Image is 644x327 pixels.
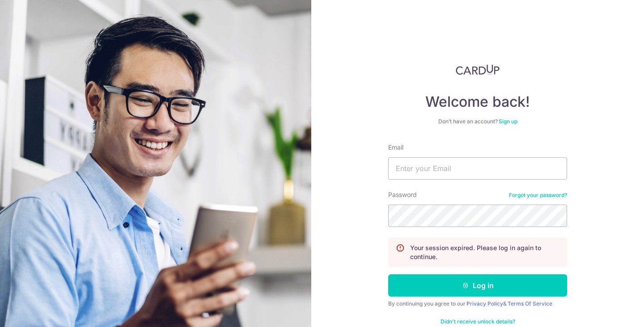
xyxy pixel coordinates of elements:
a: Privacy Policy [466,300,503,307]
input: Enter your Email [388,157,567,180]
label: Email [388,143,403,152]
a: Forgot your password? [509,192,567,199]
img: CardUp Logo [456,64,500,75]
div: By continuing you agree to our & [388,300,567,307]
label: Password [388,190,417,199]
div: Don’t have an account? [388,118,567,125]
a: Sign up [499,118,517,125]
p: Your session expired. Please log in again to continue. [410,243,559,261]
h4: Welcome back! [388,93,567,111]
button: Log in [388,274,567,297]
a: Didn't receive unlock details? [441,318,515,325]
a: Terms Of Service [508,300,552,307]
